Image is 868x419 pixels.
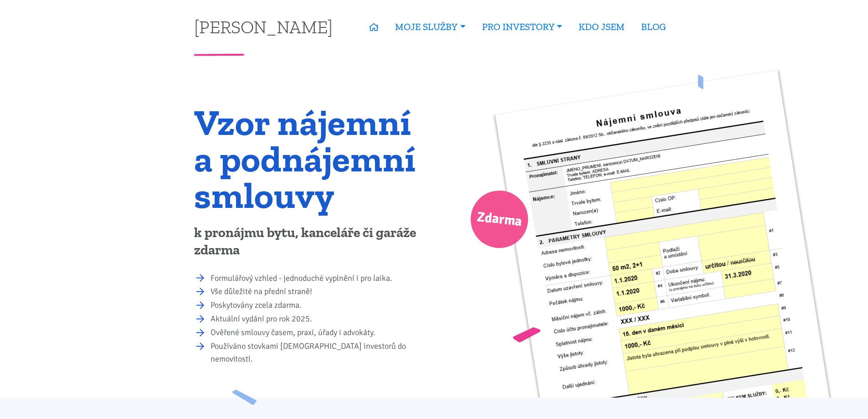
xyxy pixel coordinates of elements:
li: Poskytovány zcela zdarma. [211,299,428,312]
li: Používáno stovkami [DEMOGRAPHIC_DATA] investorů do nemovitostí. [211,340,428,366]
h1: Vzor nájemní a podnájemní smlouvy [194,104,428,213]
p: k pronájmu bytu, kanceláře či garáže zdarma [194,224,428,259]
a: [PERSON_NAME] [194,18,333,36]
a: MOJE SLUŽBY [387,16,473,37]
li: Aktuální vydání pro rok 2025. [211,313,428,326]
a: BLOG [633,16,674,37]
li: Ověřené smlouvy časem, praxí, úřady i advokáty. [211,326,428,339]
li: Vše důležité na přední straně! [211,285,428,298]
a: PRO INVESTORY [474,16,570,37]
span: Zdarma [476,205,523,234]
li: Formulářový vzhled - jednoduché vyplnění i pro laika. [211,272,428,285]
a: KDO JSEM [570,16,633,37]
